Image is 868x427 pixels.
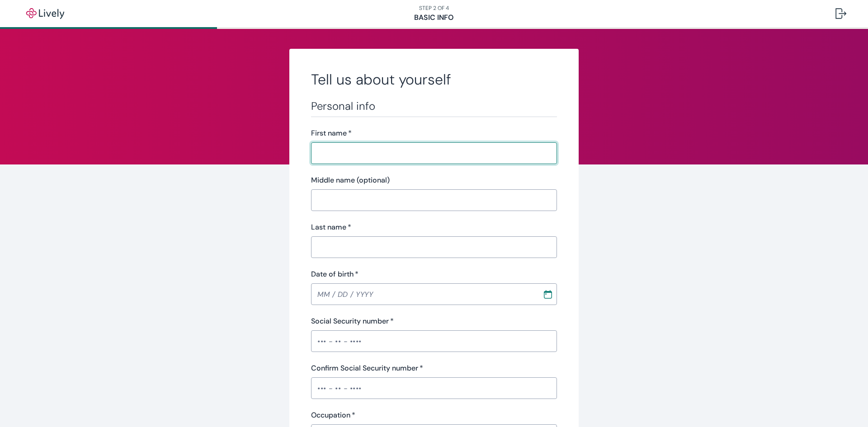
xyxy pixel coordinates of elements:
label: First name [311,128,352,139]
img: Lively [20,8,71,19]
input: ••• - •• - •••• [311,379,557,397]
label: Middle name (optional) [311,175,390,186]
h2: Tell us about yourself [311,70,557,89]
label: Occupation [311,410,355,421]
svg: Calendar [543,290,552,299]
button: Log out [828,3,854,24]
h3: Personal info [311,99,557,113]
label: Confirm Social Security number [311,363,423,374]
label: Social Security number [311,316,394,327]
input: MM / DD / YYYY [311,285,536,303]
input: ••• - •• - •••• [311,332,557,350]
label: Date of birth [311,269,359,280]
label: Last name [311,222,351,233]
button: Choose date [540,286,556,302]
